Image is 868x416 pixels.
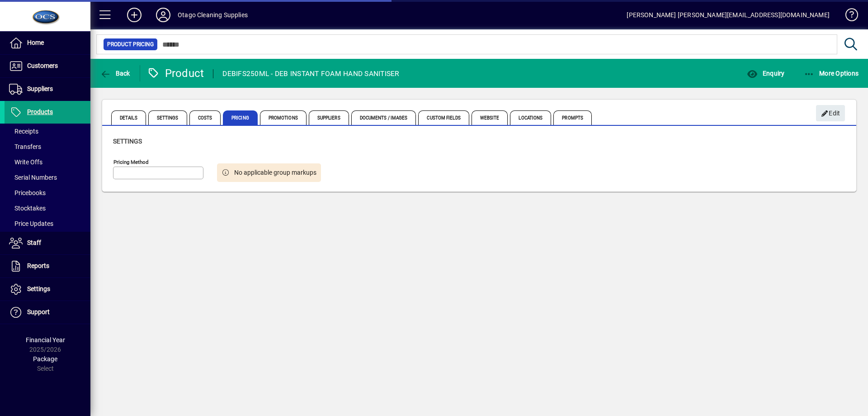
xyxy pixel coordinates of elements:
span: More Options [804,70,859,77]
a: Stocktakes [5,201,90,216]
span: Financial Year [26,336,65,344]
a: Settings [5,278,90,301]
span: Reports [27,262,49,269]
a: Pricebooks [5,185,90,201]
span: Prompts [553,110,592,125]
mat-label: Pricing method [113,159,149,165]
span: Support [27,308,50,316]
span: Products [27,108,53,115]
span: Staff [27,239,41,246]
app-page-header-button: Back [90,65,140,81]
div: DEBIFS250ML - DEB INSTANT FOAM HAND SANITISER [222,67,399,81]
a: Receipts [5,124,90,139]
span: Enquiry [747,70,784,77]
div: Otago Cleaning Supplies [178,8,248,22]
span: Suppliers [27,85,53,92]
span: Write Offs [9,158,42,166]
span: Promotions [260,110,307,125]
a: Knowledge Base [839,2,857,31]
span: Settings [148,110,187,125]
a: Write Offs [5,154,90,170]
a: Reports [5,255,90,277]
span: Home [27,39,44,46]
span: Edit [821,106,840,121]
a: Suppliers [5,78,90,100]
span: Suppliers [309,110,349,125]
span: No applicable group markups [234,168,316,177]
span: Product Pricing [107,40,154,49]
button: Back [98,65,132,81]
button: Enquiry [745,65,787,81]
a: Serial Numbers [5,170,90,185]
span: Costs [189,110,221,125]
a: Customers [5,55,90,77]
span: Price Updates [9,220,53,227]
span: Customers [27,62,58,69]
a: Transfers [5,139,90,154]
span: Transfers [9,143,41,150]
button: Add [120,7,149,23]
button: More Options [802,65,861,81]
span: Settings [27,285,50,292]
span: Stocktakes [9,205,46,212]
span: Documents / Images [351,110,416,125]
a: Price Updates [5,216,90,231]
span: Locations [510,110,551,125]
div: [PERSON_NAME] [PERSON_NAME][EMAIL_ADDRESS][DOMAIN_NAME] [627,8,830,22]
span: Custom Fields [418,110,469,125]
a: Home [5,32,90,54]
span: Settings [113,138,142,145]
span: Pricebooks [9,189,46,196]
div: Product [147,66,204,81]
span: Website [472,110,508,125]
a: Support [5,301,90,324]
span: Details [111,110,146,125]
a: Staff [5,232,90,254]
span: Pricing [223,110,258,125]
span: Back [100,70,130,77]
span: Receipts [9,128,38,135]
span: Package [33,355,57,363]
button: Profile [149,7,178,23]
button: Edit [816,105,845,121]
span: Serial Numbers [9,174,57,181]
